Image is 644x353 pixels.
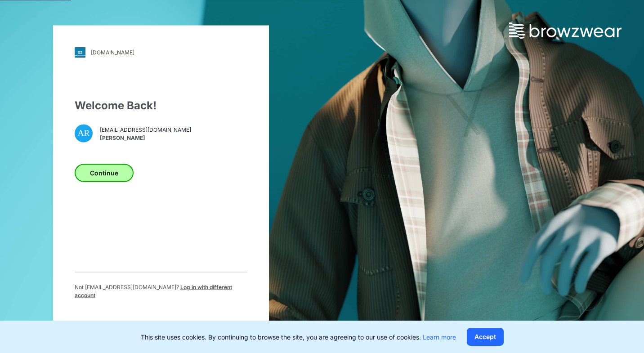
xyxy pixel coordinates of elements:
[75,47,85,58] img: svg+xml;base64,PHN2ZyB3aWR0aD0iMjgiIGhlaWdodD0iMjgiIHZpZXdCb3g9IjAgMCAyOCAyOCIgZmlsbD0ibm9uZSIgeG...
[100,134,191,142] span: [PERSON_NAME]
[91,49,134,56] div: [DOMAIN_NAME]
[75,124,93,142] div: AR
[100,126,191,134] span: [EMAIL_ADDRESS][DOMAIN_NAME]
[423,333,456,341] a: Learn more
[467,328,504,346] button: Accept
[75,97,247,113] div: Welcome Back!
[75,283,247,299] p: Not [EMAIL_ADDRESS][DOMAIN_NAME] ?
[75,164,134,182] button: Continue
[141,332,456,342] p: This site uses cookies. By continuing to browse the site, you are agreeing to our use of cookies.
[75,47,247,58] a: [DOMAIN_NAME]
[509,22,622,39] img: browzwear-logo.73288ffb.svg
